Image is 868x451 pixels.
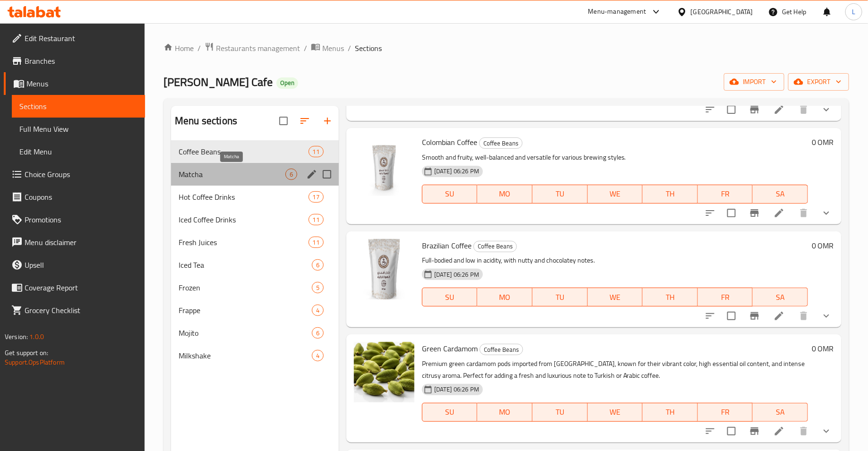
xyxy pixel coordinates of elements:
span: Edit Menu [19,146,138,157]
button: sort-choices [699,202,722,224]
a: Edit Restaurant [4,27,145,50]
a: Upsell [4,254,145,276]
button: show more [815,202,838,224]
div: Matcha6edit [171,163,339,186]
div: items [312,350,324,361]
button: Branch-specific-item [743,420,766,442]
div: Coffee Beans [479,137,523,149]
button: WE [588,185,643,204]
span: [DATE] 06:26 PM [430,270,483,279]
div: Menu-management [588,6,646,17]
span: Milkshake [179,350,312,361]
div: Frozen5 [171,276,339,299]
svg: Show Choices [821,425,832,437]
span: L [852,7,855,17]
h6: 0 OMR [812,136,834,149]
a: Coverage Report [4,276,145,299]
span: Version: [5,331,28,343]
span: SU [426,405,473,419]
div: Hot Coffee Drinks17 [171,186,339,208]
span: TH [646,405,694,419]
span: 11 [309,215,323,224]
button: Branch-specific-item [743,305,766,327]
button: MO [477,288,533,306]
span: Fresh Juices [179,237,308,248]
div: items [309,214,324,225]
span: Mojito [179,327,312,339]
button: SU [422,288,477,306]
div: Open [276,77,298,89]
span: FR [702,405,749,419]
span: SA [756,290,804,304]
span: Colombian Coffee [422,135,477,149]
span: Get support on: [5,347,48,359]
img: Brazilian Coffee [354,239,414,299]
span: Choice Groups [25,169,138,180]
button: Add section [316,110,339,132]
div: items [285,169,297,180]
button: delete [792,305,815,327]
span: 11 [309,147,323,156]
a: Edit menu item [773,425,785,437]
a: Restaurants management [205,42,300,54]
span: export [796,76,842,88]
div: items [309,237,324,248]
a: Support.OpsPlatform [5,356,65,368]
span: MO [481,290,529,304]
span: Coffee Beans [480,138,522,149]
button: TH [643,288,698,306]
span: Coffee Beans [474,241,516,252]
a: Sections [12,95,145,118]
span: Coffee Beans [480,344,523,355]
button: SU [422,403,477,422]
span: Coffee Beans [179,146,308,157]
li: / [198,43,201,54]
span: Frappe [179,305,312,316]
a: Edit Menu [12,140,145,163]
svg: Show Choices [821,207,832,219]
div: items [309,191,324,203]
li: / [304,43,307,54]
button: MO [477,185,533,204]
a: Edit menu item [773,207,785,219]
div: Iced Tea [179,259,312,271]
button: TH [643,403,698,422]
button: SA [753,185,808,204]
div: Milkshake4 [171,344,339,367]
span: Select to update [722,306,741,326]
span: Branches [25,55,138,67]
span: TH [646,187,694,201]
span: Frozen [179,282,312,293]
span: WE [592,405,639,419]
svg: Show Choices [821,104,832,115]
div: items [312,305,324,316]
span: Select to update [722,203,741,223]
span: import [731,76,777,88]
span: 4 [312,351,323,360]
span: 5 [312,283,323,292]
span: Matcha [179,169,285,180]
span: TU [536,290,584,304]
span: Menus [26,78,138,89]
span: 4 [312,306,323,315]
span: 6 [312,261,323,270]
button: show more [815,305,838,327]
span: [DATE] 06:26 PM [430,385,483,394]
p: Premium green cardamom pods imported from [GEOGRAPHIC_DATA], known for their vibrant color, high ... [422,358,808,382]
button: Branch-specific-item [743,98,766,121]
button: MO [477,403,533,422]
span: 6 [312,329,323,338]
button: TH [643,185,698,204]
a: Menus [4,72,145,95]
a: Coupons [4,186,145,208]
a: Menu disclaimer [4,231,145,254]
div: Hot Coffee Drinks [179,191,308,203]
span: Select to update [722,421,741,441]
span: Menus [322,43,344,54]
span: TU [536,405,584,419]
span: Grocery Checklist [25,305,138,316]
button: sort-choices [699,305,722,327]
